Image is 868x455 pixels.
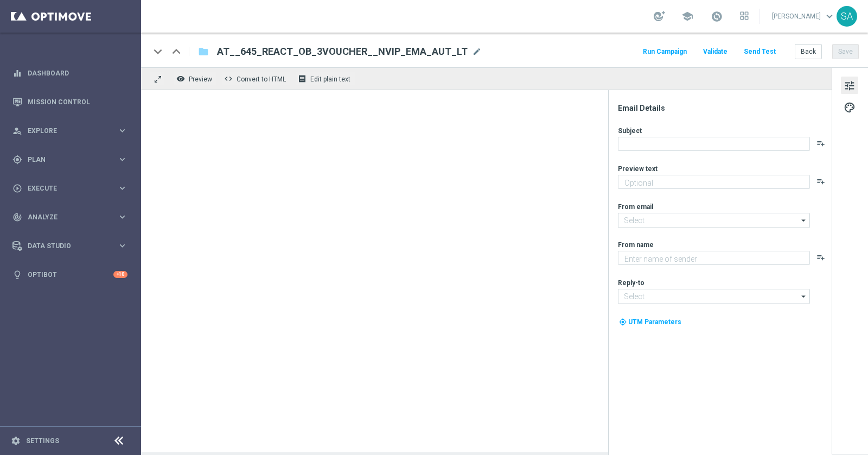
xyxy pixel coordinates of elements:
span: Convert to HTML [237,75,286,83]
i: play_circle_outline [12,184,22,193]
div: Mission Control [12,87,127,116]
label: Reply-to [618,279,644,287]
button: Validate [701,45,729,59]
button: Send Test [742,45,777,59]
i: person_search [12,126,22,136]
a: Optibot [28,260,113,289]
button: playlist_add [816,177,825,186]
div: +10 [113,271,127,278]
label: Subject [618,127,642,135]
button: Back [795,44,822,59]
button: remove_red_eye Preview [174,72,217,86]
i: my_location [619,318,627,326]
span: code [224,74,233,83]
button: track_changes Analyze keyboard_arrow_right [12,213,128,222]
button: equalizer Dashboard [12,69,128,78]
button: Run Campaign [641,45,688,59]
span: Execute [28,185,117,192]
i: settings [11,436,21,446]
a: Settings [26,438,59,444]
span: school [681,10,693,22]
i: lightbulb [12,270,22,280]
button: Mission Control [12,98,128,106]
div: Dashboard [12,59,127,87]
div: Analyze [12,212,117,222]
i: keyboard_arrow_right [117,212,127,222]
a: [PERSON_NAME]keyboard_arrow_down [771,8,837,24]
i: track_changes [12,212,22,222]
span: tune [844,79,856,93]
label: From name [618,241,654,249]
button: play_circle_outline Execute keyboard_arrow_right [12,184,128,193]
i: equalizer [12,68,22,78]
span: mode_edit [472,47,482,56]
label: Preview text [618,165,658,173]
div: Optibot [12,260,127,289]
button: playlist_add [816,139,825,148]
label: From email [618,203,653,211]
i: keyboard_arrow_right [117,183,127,193]
a: Mission Control [28,87,127,116]
span: keyboard_arrow_down [824,10,835,22]
i: receipt [298,74,307,83]
button: my_location UTM Parameters [618,316,682,328]
div: Explore [12,126,117,136]
i: keyboard_arrow_right [117,154,127,165]
button: receipt Edit plain text [295,72,355,86]
button: playlist_add [816,253,825,262]
span: UTM Parameters [628,318,681,326]
span: Analyze [28,214,117,220]
span: Edit plain text [310,75,350,83]
div: Plan [12,155,117,165]
button: lightbulb Optibot +10 [12,270,128,279]
i: folder [198,45,209,58]
div: Email Details [618,103,831,113]
span: Plan [28,156,117,163]
i: keyboard_arrow_right [117,125,127,136]
a: Dashboard [28,59,127,87]
button: tune [841,77,858,94]
span: Preview [189,75,212,83]
span: Validate [703,48,727,55]
i: remove_red_eye [176,74,185,83]
input: Select [618,213,810,228]
button: code Convert to HTML [221,72,291,86]
div: Execute [12,184,117,193]
button: folder [197,43,210,60]
input: Select [618,289,810,304]
i: arrow_drop_down [799,289,809,304]
div: SA [837,6,857,27]
button: Save [832,44,859,59]
span: AT__645_REACT_OB_3VOUCHER__NVIP_EMA_AUT_LT [217,45,468,58]
div: Data Studio [12,241,117,251]
i: gps_fixed [12,155,22,165]
span: Explore [28,128,117,134]
span: palette [844,100,856,115]
span: Data Studio [28,243,117,249]
button: palette [841,98,858,116]
button: Data Studio keyboard_arrow_right [12,242,128,250]
button: gps_fixed Plan keyboard_arrow_right [12,155,128,164]
i: arrow_drop_down [799,213,809,227]
i: keyboard_arrow_right [117,241,127,251]
button: person_search Explore keyboard_arrow_right [12,127,128,135]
